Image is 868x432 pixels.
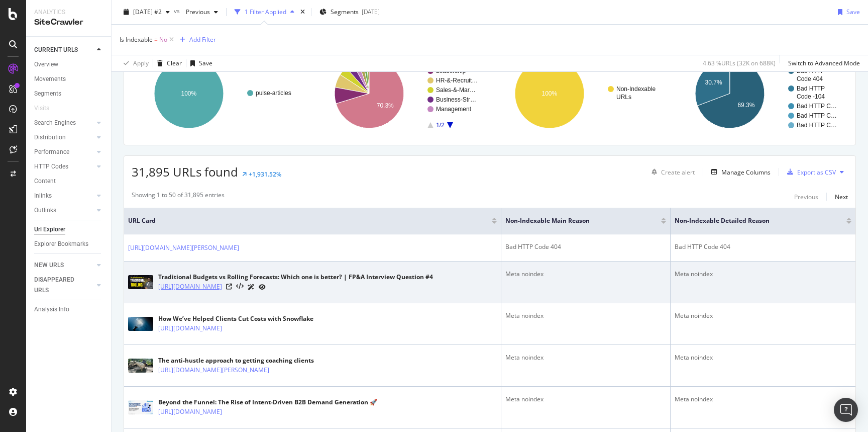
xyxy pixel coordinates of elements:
a: CURRENT URLS [34,45,94,55]
div: Visits [34,103,49,114]
div: Bad HTTP Code 404 [505,242,667,251]
div: Add Filter [189,35,216,44]
button: Switch to Advanced Mode [784,55,860,71]
div: Beyond the Funnel: The Rise of Intent-Driven B2B Demand Generation 🚀 [158,398,377,407]
button: 1 Filter Applied [231,4,298,20]
div: Meta noindex [505,353,667,362]
div: Apply [133,59,149,67]
div: Export as CSV [797,168,836,177]
a: Performance [34,147,94,157]
div: Showing 1 to 50 of 31,895 entries [132,191,225,203]
div: +1,931.52% [249,170,281,179]
div: SiteCrawler [34,17,103,28]
span: vs [174,7,182,15]
text: Management [436,106,472,113]
svg: A chart. [492,50,668,137]
a: Distribution [34,132,94,143]
button: Save [834,4,860,20]
div: Save [199,59,212,67]
text: Leadership [436,67,466,74]
img: main image [128,317,153,331]
button: View HTML Source [236,283,244,290]
div: Traditional Budgets vs Rolling Forecasts: Which one is better? | FP&A Interview Question #4 [158,273,433,282]
span: URL Card [128,216,489,225]
div: Meta noindex [675,270,851,279]
text: Code 404 [797,75,823,82]
text: Sales-&-Mar… [436,87,476,94]
div: Manage Columns [721,168,771,177]
a: Search Engines [34,118,94,128]
span: Is Indexable [120,35,153,44]
div: Meta noindex [675,395,851,404]
text: 70.3% [377,102,394,109]
button: Clear [153,55,182,71]
div: Meta noindex [505,270,667,279]
span: Segments [331,8,359,16]
img: main image [128,359,153,373]
div: [DATE] [362,8,380,16]
svg: A chart. [312,50,487,137]
text: 69.3% [737,102,754,109]
a: [URL][DOMAIN_NAME] [158,407,222,417]
div: NEW URLS [34,260,64,271]
div: Content [34,176,56,187]
div: Explorer Bookmarks [34,239,88,249]
img: main image [128,275,153,289]
div: A chart. [673,50,848,137]
div: Bad HTTP Code 404 [675,242,851,251]
button: Save [186,55,212,71]
div: Meta noindex [505,395,667,404]
button: Manage Columns [707,166,771,178]
a: Content [34,176,104,187]
a: AI Url Details [248,282,255,292]
a: DISAPPEARED URLS [34,275,94,296]
text: HR-&-Recruit… [436,77,478,84]
div: Clear [167,59,182,67]
div: Meta noindex [675,311,851,320]
span: = [154,35,158,44]
a: Visits [34,103,59,114]
a: Outlinks [34,205,94,216]
text: URLs [616,94,631,101]
text: 1/2 [436,122,445,129]
a: Url Explorer [34,224,104,235]
text: Bad HTTP C… [797,112,837,119]
div: 1 Filter Applied [245,8,286,16]
button: Next [835,191,848,203]
a: URL Inspection [259,282,266,292]
a: Explorer Bookmarks [34,239,104,249]
div: How We’ve Helped Clients Cut Costs with Snowflake [158,314,313,323]
div: 4.63 % URLs ( 32K on 688K ) [703,59,776,67]
div: Switch to Advanced Mode [788,59,860,67]
text: Bad HTTP [797,85,825,92]
div: Save [846,8,860,16]
button: Create alert [647,164,695,180]
div: Distribution [34,132,66,143]
div: DISAPPEARED URLS [34,275,85,296]
a: HTTP Codes [34,161,94,172]
div: Performance [34,147,69,157]
a: Inlinks [34,191,94,201]
a: [URL][DOMAIN_NAME][PERSON_NAME] [128,243,239,253]
div: Create alert [661,168,695,177]
div: Meta noindex [505,311,667,320]
div: Url Explorer [34,224,65,235]
div: Search Engines [34,118,76,128]
div: Outlinks [34,205,56,216]
text: Bad HTTP C… [797,122,837,129]
div: Next [835,193,848,201]
button: Segments[DATE] [315,4,384,20]
a: Visit Online Page [226,284,232,290]
text: Non-Indexable [616,85,656,93]
text: Code -104 [797,93,825,100]
div: Overview [34,59,58,70]
span: Non-Indexable Main Reason [505,216,646,225]
div: Previous [794,193,818,201]
a: [URL][DOMAIN_NAME][PERSON_NAME] [158,365,269,375]
a: [URL][DOMAIN_NAME] [158,323,222,333]
div: Meta noindex [675,353,851,362]
text: Bad HTTP [797,67,825,74]
button: [DATE] #2 [120,4,174,20]
div: CURRENT URLS [34,45,78,55]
